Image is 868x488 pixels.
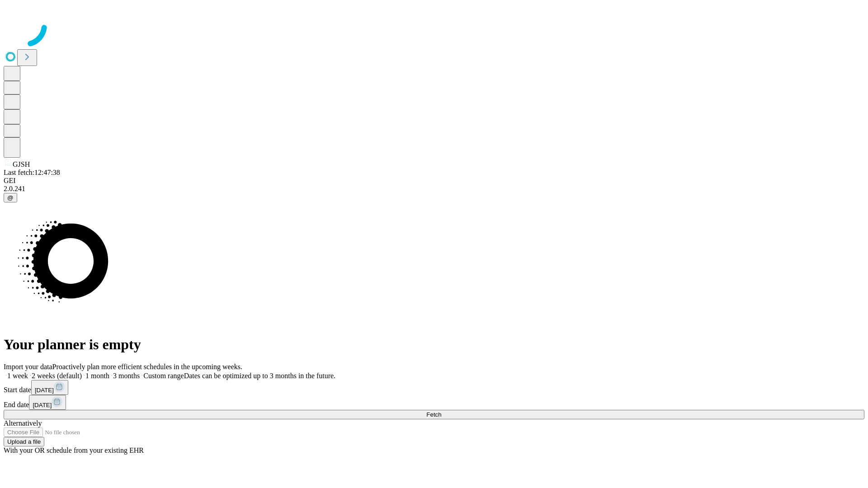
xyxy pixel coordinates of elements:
[33,402,52,408] span: [DATE]
[13,160,30,168] span: GJSH
[52,363,242,371] span: Proactively plan more efficient schedules in the upcoming weeks.
[4,446,144,454] span: With your OR schedule from your existing EHR
[4,410,864,419] button: Fetch
[7,194,14,201] span: @
[143,372,184,380] span: Custom range
[4,380,864,395] div: Start date
[29,395,66,410] button: [DATE]
[4,419,42,427] span: Alternatively
[4,363,52,371] span: Import your data
[4,395,864,410] div: End date
[426,411,441,418] span: Fetch
[4,169,60,176] span: Last fetch: 12:47:38
[4,437,44,446] button: Upload a file
[4,336,864,353] h1: Your planner is empty
[184,372,335,380] span: Dates can be optimized up to 3 months in the future.
[35,387,54,394] span: [DATE]
[113,372,140,380] span: 3 months
[85,372,109,380] span: 1 month
[7,372,28,380] span: 1 week
[31,380,68,395] button: [DATE]
[4,185,864,193] div: 2.0.241
[32,372,82,380] span: 2 weeks (default)
[4,177,864,185] div: GEI
[4,193,17,202] button: @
